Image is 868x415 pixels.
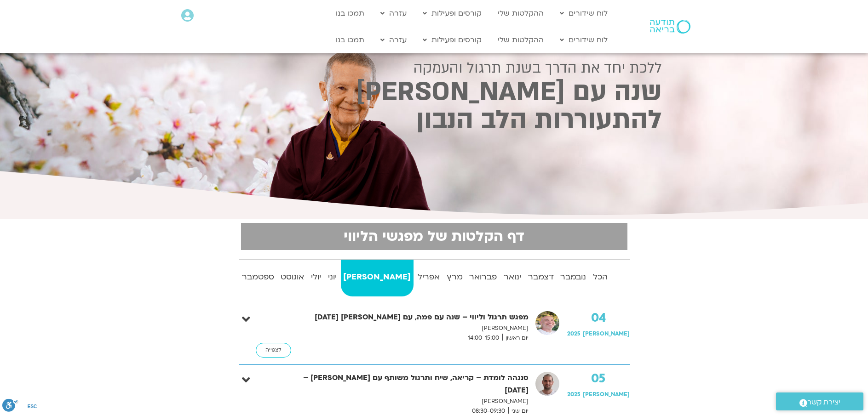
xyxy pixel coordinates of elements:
[567,391,581,398] span: 2025
[247,228,622,244] h2: דף הקלטות של מפגשי הליווי
[287,311,529,324] strong: מפגש תרגול וליווי – שנה עם פמה, עם [PERSON_NAME] [DATE]
[331,5,369,22] a: תמכו בנו
[555,5,612,22] a: לוח שידורים
[567,311,630,325] strong: 04
[465,333,502,343] span: 14:00-15:00
[467,260,500,296] a: פברואר
[501,260,524,296] a: ינואר
[376,5,411,22] a: עזרה
[650,20,690,34] img: תודעה בריאה
[525,270,556,284] strong: דצמבר
[525,260,556,296] a: דצמבר
[555,31,612,49] a: לוח שידורים
[287,397,529,406] p: [PERSON_NAME]
[776,392,863,410] a: יצירת קשר
[807,396,840,409] span: יצירת קשר
[325,270,339,284] strong: יוני
[309,270,324,284] strong: יולי
[331,31,369,49] a: תמכו בנו
[493,5,548,22] a: ההקלטות שלי
[376,31,411,49] a: עזרה
[207,80,662,104] h2: שנה עם [PERSON_NAME]
[239,260,276,296] a: ספטמבר
[278,270,307,284] strong: אוגוסט
[444,260,465,296] a: מרץ
[501,270,524,284] strong: ינואר
[583,391,630,398] span: [PERSON_NAME]
[207,60,662,76] h2: ללכת יחד את הדרך בשנת תרגול והעמקה
[418,5,486,22] a: קורסים ופעילות
[278,260,307,296] a: אוגוסט
[493,31,548,49] a: ההקלטות שלי
[415,270,443,284] strong: אפריל
[239,270,276,284] strong: ספטמבר
[341,260,414,296] a: [PERSON_NAME]
[444,270,465,284] strong: מרץ
[341,270,414,284] strong: [PERSON_NAME]
[287,372,529,397] strong: סנגהה לומדת – קריאה, שיח ותרגול משותף עם [PERSON_NAME] – [DATE]
[256,343,291,358] a: לצפייה
[467,270,500,284] strong: פברואר
[287,324,529,333] p: [PERSON_NAME]
[558,260,589,296] a: נובמבר
[558,270,589,284] strong: נובמבר
[418,31,486,49] a: קורסים ופעילות
[567,372,630,386] strong: 05
[309,260,324,296] a: יולי
[325,260,339,296] a: יוני
[207,108,662,132] h2: להתעוררות הלב הנבון
[583,330,630,337] span: [PERSON_NAME]
[591,260,610,296] a: הכל
[567,330,581,337] span: 2025
[502,333,529,343] span: יום ראשון
[591,270,610,284] strong: הכל
[415,260,443,296] a: אפריל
